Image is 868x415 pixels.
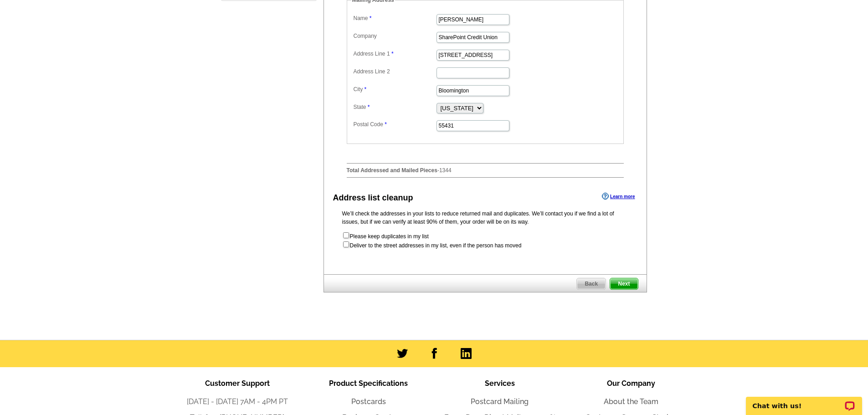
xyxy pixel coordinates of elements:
span: Customer Support [205,379,270,388]
p: We’ll check the addresses in your lists to reduce returned mail and duplicates. We’ll contact you... [342,210,628,226]
a: Postcard Mailing [471,397,529,406]
span: Services [485,379,515,388]
label: Name [354,14,436,22]
a: About the Team [604,397,658,406]
span: Our Company [607,379,655,388]
iframe: LiveChat chat widget [740,386,868,415]
label: State [354,103,436,111]
form: Please keep duplicates in my list Deliver to the street addresses in my list, even if the person ... [342,231,628,250]
label: Postal Code [354,120,436,128]
span: 1344 [439,167,452,174]
a: Learn more [602,193,635,200]
a: Back [576,278,606,290]
span: Product Specifications [329,379,408,388]
label: Address Line 2 [354,67,436,76]
span: Back [577,278,606,289]
div: Address list cleanup [333,192,413,204]
li: [DATE] - [DATE] 7AM - 4PM PT [172,396,303,407]
a: Postcards [351,397,386,406]
label: City [354,85,436,93]
label: Company [354,32,436,40]
strong: Total Addressed and Mailed Pieces [347,167,437,174]
span: Next [610,278,637,289]
label: Address Line 1 [354,50,436,58]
